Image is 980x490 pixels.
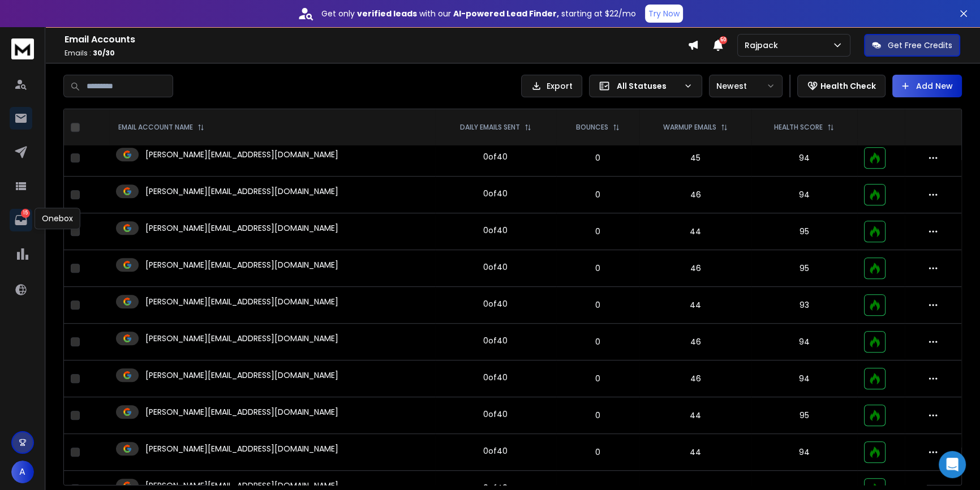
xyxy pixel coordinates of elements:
[751,213,857,250] td: 95
[745,40,783,51] p: Rajpack
[11,461,34,483] button: A
[65,49,687,58] p: Emails :
[460,123,520,132] p: DAILY EMAILS SENT
[145,369,338,381] p: [PERSON_NAME][EMAIL_ADDRESS][DOMAIN_NAME]
[563,336,633,347] p: 0
[145,149,338,160] p: [PERSON_NAME][EMAIL_ADDRESS][DOMAIN_NAME]
[639,140,751,177] td: 45
[639,360,751,397] td: 46
[453,8,559,19] strong: AI-powered Lead Finder,
[639,177,751,213] td: 46
[617,80,679,92] p: All Statuses
[65,33,687,46] h1: Email Accounts
[645,5,683,23] button: Try Now
[939,451,966,478] div: Open Intercom Messenger
[774,123,823,132] p: HEALTH SCORE
[639,397,751,434] td: 44
[639,250,751,287] td: 46
[483,372,508,383] div: 0 of 40
[751,177,857,213] td: 94
[709,75,783,97] button: Newest
[576,123,608,132] p: BOUNCES
[145,406,338,418] p: [PERSON_NAME][EMAIL_ADDRESS][DOMAIN_NAME]
[751,250,857,287] td: 95
[483,225,508,236] div: 0 of 40
[639,434,751,471] td: 44
[321,8,636,19] p: Get only with our starting at $22/mo
[639,213,751,250] td: 44
[563,410,633,421] p: 0
[483,445,508,457] div: 0 of 40
[483,261,508,273] div: 0 of 40
[145,186,338,197] p: [PERSON_NAME][EMAIL_ADDRESS][DOMAIN_NAME]
[563,446,633,458] p: 0
[797,75,886,97] button: Health Check
[751,287,857,324] td: 93
[751,140,857,177] td: 94
[483,298,508,310] div: 0 of 40
[21,209,30,218] p: 15
[751,397,857,434] td: 95
[11,38,34,59] img: logo
[93,48,115,58] span: 30 / 30
[145,443,338,454] p: [PERSON_NAME][EMAIL_ADDRESS][DOMAIN_NAME]
[663,123,716,132] p: WARMUP EMAILS
[563,299,633,311] p: 0
[563,373,633,384] p: 0
[719,36,727,44] span: 50
[145,222,338,234] p: [PERSON_NAME][EMAIL_ADDRESS][DOMAIN_NAME]
[483,335,508,346] div: 0 of 40
[563,263,633,274] p: 0
[483,151,508,162] div: 0 of 40
[888,40,952,51] p: Get Free Credits
[145,296,338,307] p: [PERSON_NAME][EMAIL_ADDRESS][DOMAIN_NAME]
[751,434,857,471] td: 94
[563,152,633,164] p: 0
[751,324,857,360] td: 94
[648,8,680,19] p: Try Now
[639,287,751,324] td: 44
[563,226,633,237] p: 0
[118,123,204,132] div: EMAIL ACCOUNT NAME
[864,34,960,57] button: Get Free Credits
[521,75,582,97] button: Export
[892,75,962,97] button: Add New
[145,259,338,270] p: [PERSON_NAME][EMAIL_ADDRESS][DOMAIN_NAME]
[639,324,751,360] td: 46
[751,360,857,397] td: 94
[10,209,32,231] a: 15
[145,333,338,344] p: [PERSON_NAME][EMAIL_ADDRESS][DOMAIN_NAME]
[483,188,508,199] div: 0 of 40
[483,409,508,420] div: 0 of 40
[820,80,876,92] p: Health Check
[357,8,417,19] strong: verified leads
[35,208,80,229] div: Onebox
[563,189,633,200] p: 0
